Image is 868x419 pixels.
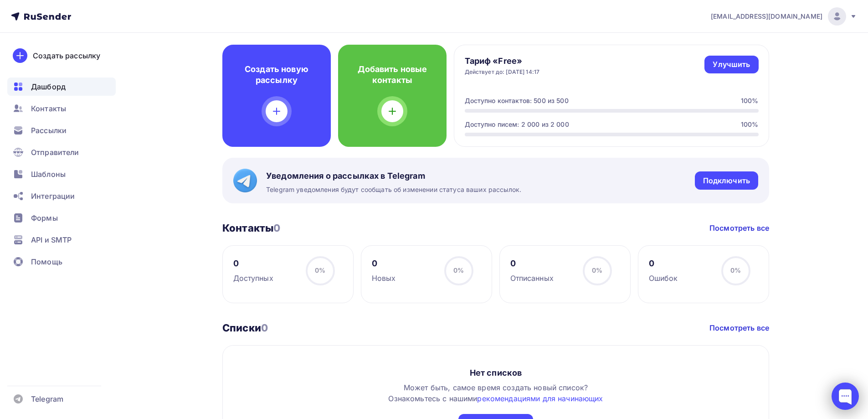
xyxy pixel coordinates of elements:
[7,165,116,183] a: Шаблоны
[7,209,116,227] a: Формы
[222,222,280,234] h3: Контакты
[7,78,116,96] a: Дашборд
[713,59,750,70] div: Улучшить
[31,147,79,158] span: Отправители
[470,367,522,378] div: Нет списков
[709,322,769,333] a: Посмотреть все
[453,266,464,274] span: 0%
[649,258,678,269] div: 0
[31,256,62,267] span: Помощь
[465,120,569,129] div: Доступно писем: 2 000 из 2 000
[31,125,67,136] span: Рассылки
[741,120,759,129] div: 100%
[31,212,58,223] span: Формы
[33,50,100,61] div: Создать рассылку
[703,176,750,186] div: Подключить
[592,266,602,274] span: 0%
[237,64,316,86] h4: Создать новую рассылку
[709,222,769,233] a: Посмотреть все
[465,56,540,67] h4: Тариф «Free»
[465,68,540,76] div: Действует до: [DATE] 14:17
[261,322,268,334] span: 0
[7,99,116,118] a: Контакты
[372,258,396,269] div: 0
[31,234,72,245] span: API и SMTP
[7,143,116,161] a: Отправители
[31,103,66,114] span: Контакты
[233,258,273,269] div: 0
[222,321,268,334] h3: Списки
[233,273,273,284] div: Доступных
[273,222,280,234] span: 0
[31,393,63,404] span: Telegram
[266,185,521,194] span: Telegram уведомления будут сообщать об изменении статуса ваших рассылок.
[649,273,678,284] div: Ошибок
[7,121,116,140] a: Рассылки
[266,171,521,181] span: Уведомления о рассылках в Telegram
[31,169,66,180] span: Шаблоны
[711,7,857,26] a: [EMAIL_ADDRESS][DOMAIN_NAME]
[510,273,554,284] div: Отписанных
[31,191,75,202] span: Интеграции
[730,266,741,274] span: 0%
[465,96,569,105] div: Доступно контактов: 500 из 500
[741,96,759,105] div: 100%
[388,383,603,403] span: Может быть, самое время создать новый список? Ознакомьтесь с нашими
[315,266,325,274] span: 0%
[372,273,396,284] div: Новых
[31,81,66,92] span: Дашборд
[353,64,432,86] h4: Добавить новые контакты
[477,394,603,403] a: рекомендациями для начинающих
[711,12,822,21] span: [EMAIL_ADDRESS][DOMAIN_NAME]
[510,258,554,269] div: 0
